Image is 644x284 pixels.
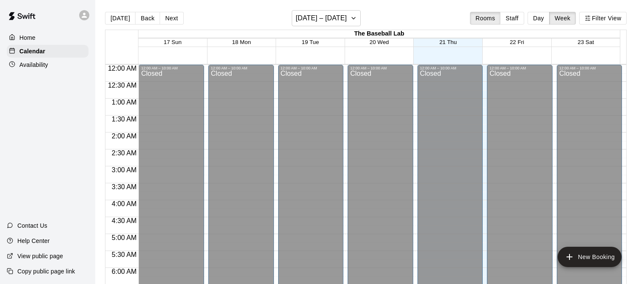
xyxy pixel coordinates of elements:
p: View public page [17,252,63,260]
div: 12:00 AM – 10:00 AM [281,66,341,70]
p: Copy public page link [17,267,75,276]
span: 4:00 AM [110,200,139,207]
button: Next [160,12,183,25]
span: 12:00 AM [106,65,139,72]
p: Contact Us [17,221,47,230]
span: 5:00 AM [110,234,139,241]
button: [DATE] [105,12,135,25]
button: Day [528,12,550,25]
span: 1:30 AM [110,116,139,123]
button: 23 Sat [578,39,594,45]
button: Rooms [470,12,500,25]
button: 20 Wed [370,39,389,45]
button: 22 Fri [510,39,524,45]
span: 12:30 AM [106,82,139,89]
p: Home [19,33,36,42]
span: 1:00 AM [110,99,139,106]
p: Availability [19,61,48,69]
span: 5:30 AM [110,251,139,258]
button: 17 Sun [164,39,182,45]
div: 12:00 AM – 10:00 AM [489,66,550,70]
button: [DATE] – [DATE] [292,10,361,26]
a: Home [7,31,88,44]
a: Calendar [7,45,88,58]
button: Back [135,12,160,25]
span: 6:00 AM [110,268,139,275]
span: 2:30 AM [110,149,139,157]
span: 4:30 AM [110,217,139,224]
button: Week [549,12,576,25]
div: 12:00 AM – 10:00 AM [141,66,202,70]
button: 19 Tue [302,39,319,45]
button: Filter View [579,12,627,25]
span: 3:30 AM [110,183,139,190]
div: 12:00 AM – 10:00 AM [350,66,411,70]
button: 21 Thu [439,39,457,45]
a: Availability [7,58,88,71]
button: add [558,247,622,267]
p: Help Center [17,237,50,245]
button: Staff [500,12,524,25]
div: The Baseball Lab [138,30,620,38]
span: 3:00 AM [110,166,139,174]
p: Calendar [19,47,45,55]
button: 18 Mon [232,39,251,45]
h6: [DATE] – [DATE] [296,12,347,24]
div: 12:00 AM – 10:00 AM [559,66,620,70]
span: 2:00 AM [110,132,139,140]
div: 12:00 AM – 10:00 AM [420,66,481,70]
div: 12:00 AM – 10:00 AM [211,66,271,70]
